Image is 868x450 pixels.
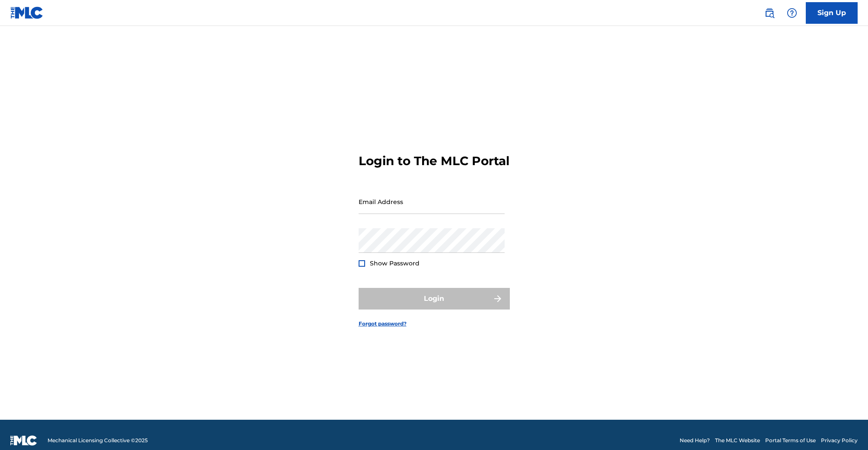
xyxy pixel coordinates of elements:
a: The MLC Website [715,437,760,444]
a: Portal Terms of Use [765,437,816,444]
h3: Login to The MLC Portal [359,153,509,169]
img: help [787,8,797,18]
iframe: Chat Widget [825,409,868,450]
img: MLC Logo [10,6,44,19]
img: logo [10,435,37,446]
a: Need Help? [680,437,710,444]
img: search [764,8,775,18]
a: Forgot password? [359,320,407,328]
a: Privacy Policy [821,437,858,444]
div: Help [783,4,801,22]
span: Show Password [370,259,420,267]
a: Sign Up [806,2,858,24]
span: Mechanical Licensing Collective © 2025 [48,437,148,444]
a: Public Search [761,4,778,22]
